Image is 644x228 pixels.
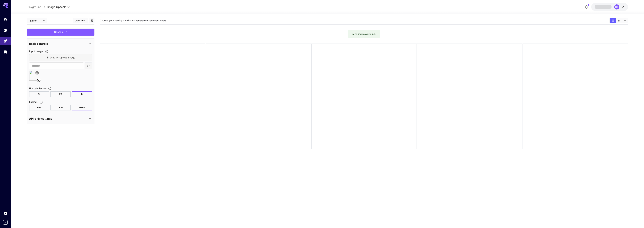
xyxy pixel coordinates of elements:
[90,18,93,23] button: Add to library
[29,105,49,110] button: PNG
[29,91,49,97] button: 2X
[29,117,52,121] p: API-only settings
[47,5,66,9] span: Image Upscale
[135,19,146,22] b: Generate
[54,30,63,34] span: Upscale
[29,42,48,46] p: Basic controls
[591,3,628,11] button: HT
[27,29,94,36] button: Upscale
[29,87,47,90] span: Upscale factor :
[29,50,44,53] span: Input Image :
[610,18,616,23] button: Show media in grid view
[27,5,41,9] a: Playground
[44,50,50,53] button: Specifies the input image to be processed.
[3,39,7,43] div: Playground
[3,211,7,215] div: Settings
[29,40,92,48] div: Basic controls
[622,18,628,23] button: Show media in list view
[29,100,38,103] span: Format :
[73,18,88,23] button: Copy AIR ID
[614,4,619,9] div: HT
[3,17,7,21] div: Home
[3,50,7,54] div: Library
[72,91,92,97] button: 4X
[27,5,47,9] nav: breadcrumb
[50,91,71,97] button: 3X
[609,18,628,23] div: Show media in grid viewShow media in video viewShow media in list view
[38,100,44,104] button: Choose the file format for the output image.
[3,220,8,225] button: Expand sidebar
[29,115,92,123] div: API-only settings
[50,105,71,110] button: JPEG
[351,31,377,37] div: Preparing playground...
[616,18,622,23] button: Show media in video view
[30,19,41,22] span: Editor
[3,28,7,32] div: Models
[72,105,92,110] button: WEBP
[100,19,167,22] span: Choose your settings and click to see exact costs.
[47,87,53,90] button: Choose the level of upscaling to be performed on the image.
